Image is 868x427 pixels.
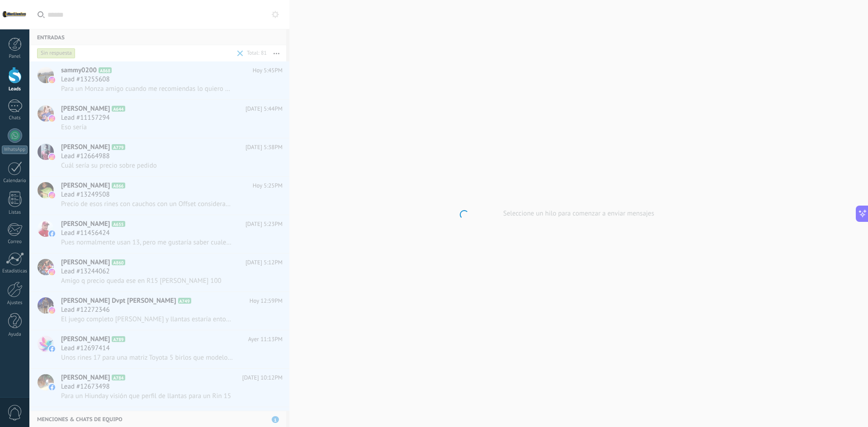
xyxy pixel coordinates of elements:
div: Listas [2,210,28,216]
div: Chats [2,115,28,121]
div: Leads [2,86,28,92]
div: Calendario [2,178,28,184]
div: WhatsApp [2,145,28,154]
div: Correo [2,239,28,245]
div: Estadísticas [2,268,28,274]
div: Panel [2,54,28,60]
div: Ajustes [2,300,28,306]
div: Ayuda [2,332,28,338]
